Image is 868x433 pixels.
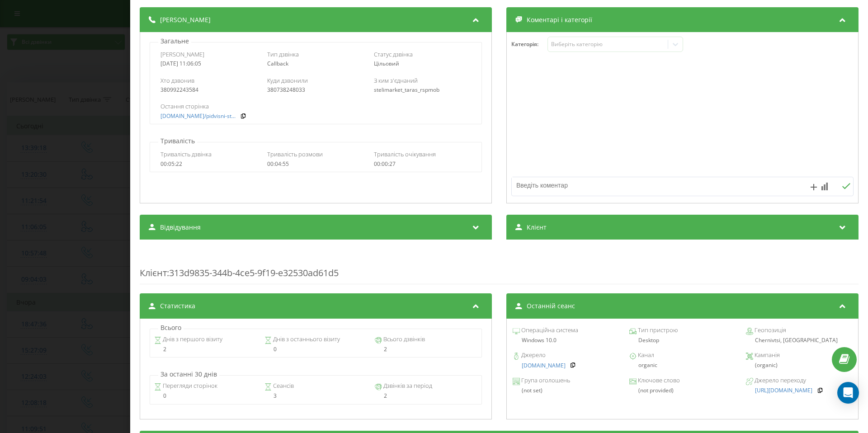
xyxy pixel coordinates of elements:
a: [DOMAIN_NAME] [522,362,566,369]
span: Клієнт [527,223,547,232]
span: [PERSON_NAME] [160,50,204,58]
span: [PERSON_NAME] [160,15,211,24]
span: Статус дзвінка [374,50,413,58]
span: Геопозиція [753,326,786,335]
div: 00:00:27 [374,161,471,167]
span: Джерело переходу [753,376,806,385]
p: За останні 30 днів [158,370,219,379]
span: Тип дзвінка [267,50,299,58]
p: Тривалість [158,136,197,146]
span: Ключове слово [637,376,680,385]
div: 2 [154,346,257,353]
span: Тип пристрою [637,326,678,335]
span: Перегляди сторінок [161,381,217,391]
div: : 313d9835-344b-4ce5-9f19-e32530ad61d5 [140,249,859,284]
div: 2 [375,393,477,399]
span: Відвідування [160,223,201,232]
span: Всього дзвінків [382,335,425,344]
div: organic [629,362,736,368]
p: Всього [158,323,184,332]
div: 0 [154,393,257,399]
div: 380992243584 [160,87,258,93]
p: Загальне [158,37,191,46]
a: [DOMAIN_NAME]/pidvisni-st... [160,113,236,119]
div: 0 [264,346,367,353]
div: Виберіть категорію [551,41,664,48]
span: Куди дзвонили [267,76,308,85]
span: Тривалість очікування [374,150,436,158]
span: Коментарі і категорії [527,15,592,24]
div: 3 [264,393,367,399]
div: (not set) [513,387,619,394]
span: Дзвінків за період [382,381,432,391]
div: [DATE] 11:06:05 [160,61,258,67]
span: Хто дзвонив [160,76,194,85]
div: (not provided) [629,387,736,394]
div: Open Intercom Messenger [837,382,859,404]
div: stelimarket_taras_rspmob [374,87,471,93]
span: Останній сеанс [527,301,575,311]
div: 380738248033 [267,87,364,93]
span: Callback [267,60,288,67]
span: Остання сторінка [160,102,209,110]
div: Windows 10.0 [513,337,619,344]
span: Кампанія [753,351,780,360]
span: З ким з'єднаний [374,76,418,85]
div: Desktop [629,337,736,344]
span: Цільовий [374,60,399,67]
span: Днів з першого візиту [161,335,222,344]
div: (organic) [746,362,852,368]
span: Канал [637,351,654,360]
span: Днів з останнього візиту [272,335,340,344]
span: Статистика [160,301,195,311]
div: 2 [375,346,477,353]
span: Група оголошень [520,376,570,385]
a: [URL][DOMAIN_NAME] [755,387,812,394]
span: Джерело [520,351,546,360]
span: Тривалість розмови [267,150,323,158]
div: 00:04:55 [267,161,364,167]
h4: Категорія : [511,41,547,47]
div: Chernivtsi, [GEOGRAPHIC_DATA] [746,337,852,344]
span: Тривалість дзвінка [160,150,212,158]
div: 00:05:22 [160,161,258,167]
span: Сеансів [272,381,294,391]
span: Операційна система [520,326,578,335]
span: Клієнт [140,267,167,279]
